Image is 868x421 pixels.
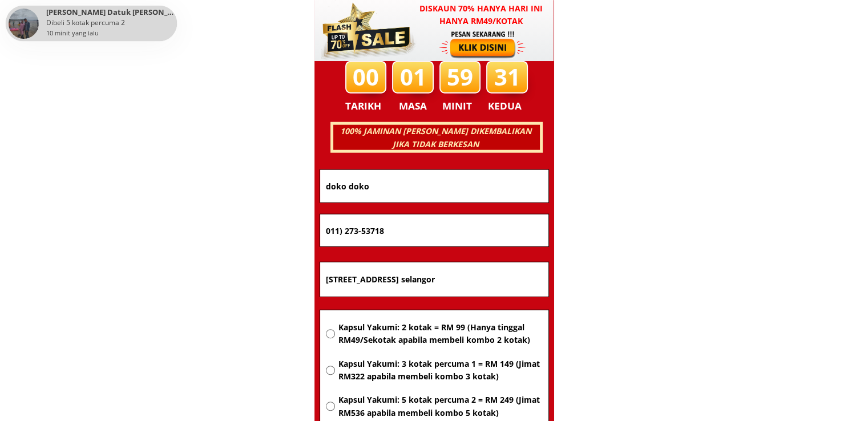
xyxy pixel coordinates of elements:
[488,98,525,114] h3: KEDUA
[409,2,554,28] h3: Diskaun 70% hanya hari ini hanya RM49/kotak
[323,262,546,297] input: Alamat
[332,125,539,151] h3: 100% JAMINAN [PERSON_NAME] DIKEMBALIKAN JIKA TIDAK BERKESAN
[323,170,546,203] input: Nama penuh
[338,321,542,347] span: Kapsul Yakumi: 2 kotak = RM 99 (Hanya tinggal RM49/Sekotak apabila membeli kombo 2 kotak)
[338,358,542,383] span: Kapsul Yakumi: 3 kotak percuma 1 = RM 149 (Jimat RM322 apabila membeli kombo 3 kotak)
[323,214,546,246] input: Nombor Telefon Bimbit
[442,98,477,114] h3: MINIT
[345,98,393,114] h3: TARIKH
[338,394,542,419] span: Kapsul Yakumi: 5 kotak percuma 2 = RM 249 (Jimat RM536 apabila membeli kombo 5 kotak)
[394,98,433,114] h3: MASA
